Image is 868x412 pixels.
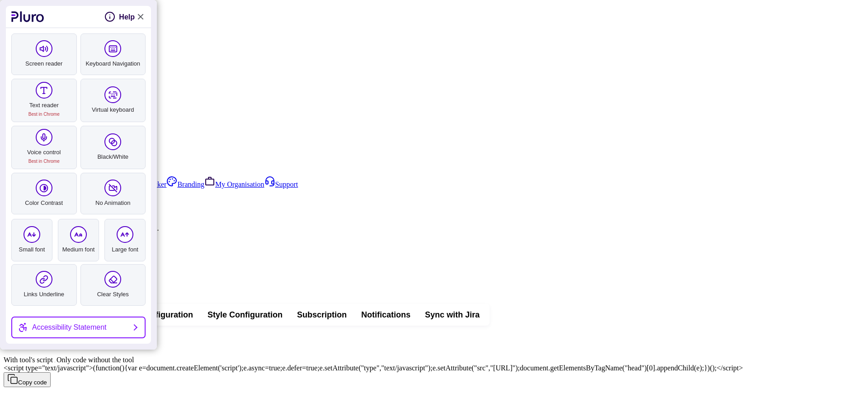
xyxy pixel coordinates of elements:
span: Clear Styles [82,290,145,299]
span: Text reader [13,101,75,119]
span: Black/White [82,152,145,161]
span: Best in Chrome [13,110,75,119]
span: Sync with Jira [425,309,480,320]
a: to pluro website [11,11,44,22]
span: Accessibility Statement [32,323,107,332]
a: Color Contrast [11,173,77,214]
ul: Font Size [11,218,146,260]
span: Screen reader [13,59,75,68]
a: Links Underline [11,264,77,306]
span: Large font [106,245,144,254]
svg: Help [104,11,115,22]
span: Small font [13,245,51,254]
button: Style Configuration [200,307,290,323]
button: Sync with Jira [418,307,487,323]
span: Subscription [297,309,347,320]
span: Best in Chrome [13,157,75,166]
a: Close Accessibility Tool [135,11,146,22]
a: Virtual keyboard [80,79,146,122]
a: Screen reader [11,33,77,75]
a: Branding [166,180,204,188]
button: Notifications [354,307,418,323]
label: Large font [104,219,146,261]
a: Two-factor authentication [4,204,864,224]
a: Accessibility Statement [11,317,146,338]
span: Keyboard Navigation [82,59,145,68]
span: <script type="text/javascript">(function(){var e=document.createElement('script');e.async=true;e.... [4,364,743,372]
button: Subscription [290,307,354,323]
span: Links Underline [13,290,75,299]
div: Secure your account with a two-factor authentication. [4,224,864,232]
button: help on pluro Toolbar functionality [104,11,135,22]
label: Medium font [58,219,99,261]
div: Two-factor authentication [4,216,864,224]
label: Small font [11,219,52,261]
span: Notifications [361,309,410,320]
a: Text readerBest in Chrome [11,79,77,122]
span: Voice control [13,148,75,166]
span: Medium font [59,245,98,254]
a: Clear Styles [80,264,146,306]
a: Support [264,180,298,188]
a: No Animation [80,173,146,214]
aside: Sidebar menu [4,176,864,254]
a: My Organisation [204,180,264,188]
span: Virtual keyboard [82,105,145,114]
span: Style Configuration [208,309,283,320]
a: Keyboard Navigation [80,33,146,75]
h2: Get the accessibility code [4,335,864,347]
a: Voice controlBest in Chrome [11,126,77,169]
span: Color Contrast [13,199,75,208]
a: Black/White [80,126,146,169]
span: No Animation [82,199,145,208]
